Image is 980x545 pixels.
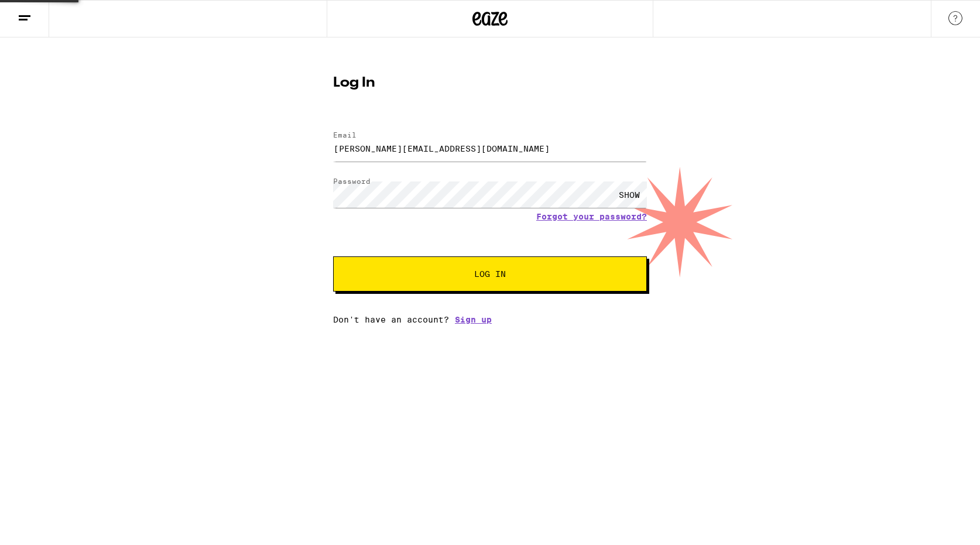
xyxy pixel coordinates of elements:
[536,212,647,221] a: Forgot your password?
[333,177,371,185] label: Password
[7,8,84,18] span: Hi. Need any help?
[333,135,647,162] input: Email
[333,76,647,90] h1: Log In
[455,315,492,324] a: Sign up
[333,315,647,324] div: Don't have an account?
[474,270,506,278] span: Log In
[612,181,647,208] div: SHOW
[333,256,647,292] button: Log In
[333,131,357,139] label: Email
